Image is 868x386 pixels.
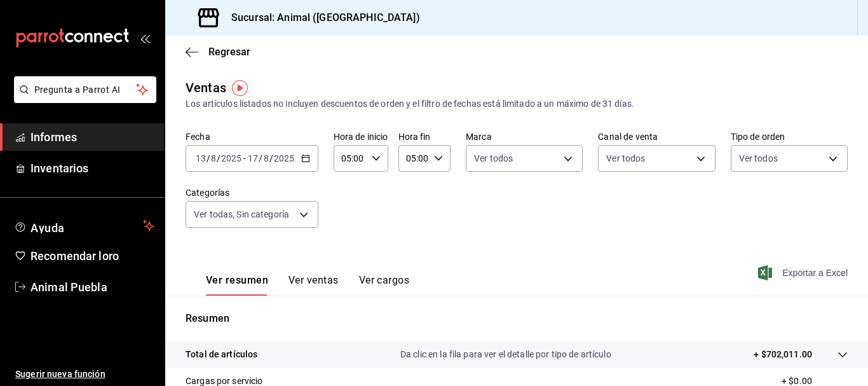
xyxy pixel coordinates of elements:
font: Categorías [186,188,229,198]
div: pestañas de navegación [206,273,409,296]
font: Hora fin [398,132,431,142]
font: Exportar a Excel [782,268,848,278]
input: -- [247,153,259,163]
button: Regresar [186,46,250,58]
font: Da clic en la fila para ver el detalle por tipo de artículo [400,349,611,359]
font: Ver cargos [359,274,410,286]
font: Recomendar loro [31,249,119,263]
font: Regresar [208,46,250,58]
font: - [243,153,246,163]
font: Animal Puebla [31,280,107,294]
font: Ver todas, Sin categoría [194,209,289,219]
font: Los artículos listados no incluyen descuentos de orden y el filtro de fechas está limitado a un m... [186,99,634,109]
font: Marca [466,132,492,142]
font: Informes [31,130,77,144]
font: Ver resumen [206,274,268,286]
font: Ver ventas [288,274,339,286]
font: / [259,153,262,163]
font: Sugerir nueva función [15,369,105,379]
font: Ventas [186,80,226,95]
font: Tipo de orden [731,132,785,142]
button: Exportar a Excel [761,265,848,280]
font: Total de artículos [186,349,257,359]
font: / [269,153,273,163]
font: Ver todos [474,153,513,163]
font: Canal de venta [598,132,658,142]
button: Pregunta a Parrot AI [14,76,156,103]
button: abrir_cajón_menú [140,33,150,43]
font: Sucursal: Animal ([GEOGRAPHIC_DATA]) [231,11,420,24]
font: + $702,011.00 [754,349,812,359]
font: / [217,153,220,163]
input: -- [195,153,207,163]
font: Ayuda [31,221,65,235]
a: Pregunta a Parrot AI [9,92,156,106]
font: Hora de inicio [334,132,388,142]
font: / [207,153,210,163]
font: Resumen [186,312,229,324]
img: Marcador de información sobre herramientas [232,80,248,96]
input: ---- [220,153,242,163]
font: + $0.00 [782,376,812,386]
font: Ver todos [606,153,645,163]
input: -- [210,153,217,163]
font: Pregunta a Parrot AI [34,85,121,95]
font: Ver todos [739,153,778,163]
font: Fecha [186,132,210,142]
input: -- [263,153,269,163]
font: Inventarios [31,162,88,175]
font: Cargas por servicio [186,376,263,386]
input: ---- [273,153,295,163]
